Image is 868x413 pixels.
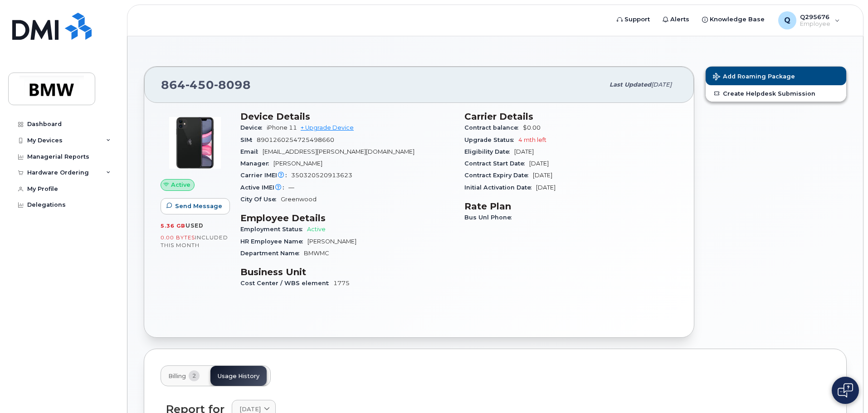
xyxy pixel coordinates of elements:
[240,226,307,233] span: Employment Status
[533,172,552,179] span: [DATE]
[529,160,549,167] span: [DATE]
[713,73,795,82] span: Add Roaming Package
[307,238,356,245] span: [PERSON_NAME]
[240,238,307,245] span: HR Employee Name
[706,67,846,85] button: Add Roaming Package
[168,373,186,380] span: Billing
[240,196,281,203] span: City Of Use
[263,148,414,155] span: [EMAIL_ADDRESS][PERSON_NAME][DOMAIN_NAME]
[464,111,678,122] h3: Carrier Details
[281,196,317,203] span: Greenwood
[523,124,541,131] span: $0.00
[304,250,329,257] span: BMWMC
[240,111,454,122] h3: Device Details
[240,267,454,277] h3: Business Unit
[464,124,523,131] span: Contract balance
[518,136,546,143] span: 4 mth left
[240,172,291,179] span: Carrier IMEI
[464,184,536,191] span: Initial Activation Date
[333,280,350,287] span: 1775
[161,78,251,92] span: 864
[514,148,534,155] span: [DATE]
[168,116,222,170] img: iPhone_11.jpg
[464,172,533,179] span: Contract Expiry Date
[301,124,354,131] a: + Upgrade Device
[257,136,334,143] span: 8901260254725498660
[651,81,672,88] span: [DATE]
[240,280,333,287] span: Cost Center / WBS element
[240,184,288,191] span: Active IMEI
[161,223,185,229] span: 5.36 GB
[464,160,529,167] span: Contract Start Date
[610,81,651,88] span: Last updated
[240,213,454,224] h3: Employee Details
[171,180,190,189] span: Active
[536,184,556,191] span: [DATE]
[464,148,514,155] span: Eligibility Date
[240,250,304,257] span: Department Name
[185,78,214,92] span: 450
[240,136,257,143] span: SIM
[267,124,297,131] span: iPhone 11
[288,184,294,191] span: —
[838,383,853,398] img: Open chat
[291,172,352,179] span: 350320520913623
[240,124,267,131] span: Device
[240,148,263,155] span: Email
[161,234,195,241] span: 0.00 Bytes
[175,202,222,210] span: Send Message
[464,201,678,212] h3: Rate Plan
[189,370,200,381] span: 2
[240,160,273,167] span: Manager
[706,85,846,102] a: Create Helpdesk Submission
[214,78,251,92] span: 8098
[464,214,516,221] span: Bus Unl Phone
[161,198,230,214] button: Send Message
[273,160,322,167] span: [PERSON_NAME]
[307,226,326,233] span: Active
[464,136,518,143] span: Upgrade Status
[185,222,204,229] span: used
